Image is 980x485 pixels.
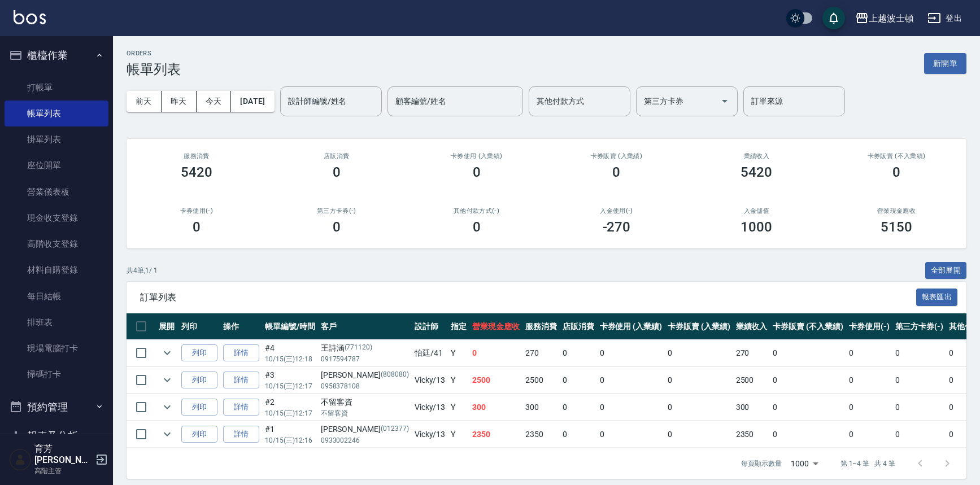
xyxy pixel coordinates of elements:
td: Y [448,340,469,366]
button: 登出 [923,8,966,29]
a: 座位開單 [5,152,108,178]
p: 10/15 (三) 12:17 [265,381,315,391]
th: 操作 [220,313,262,340]
button: save [822,7,845,29]
button: 列印 [181,399,217,416]
th: 客戶 [318,313,412,340]
button: 上越波士頓 [851,7,918,30]
button: [DATE] [231,91,274,112]
button: 預約管理 [5,392,108,422]
div: 不留客資 [321,396,409,408]
th: 卡券使用 (入業績) [597,313,665,340]
h2: ORDERS [127,50,181,57]
div: [PERSON_NAME] [321,423,409,435]
h3: 0 [892,164,900,180]
button: Open [716,92,734,110]
td: 0 [665,367,733,394]
a: 掃碼打卡 [5,361,108,387]
p: 10/15 (三) 12:18 [265,354,315,364]
td: 0 [892,367,947,394]
td: Vicky /13 [412,394,448,421]
div: [PERSON_NAME] [321,369,409,381]
td: 0 [770,367,846,394]
button: 前天 [127,91,162,112]
a: 現場電腦打卡 [5,335,108,361]
h2: 店販消費 [280,152,393,160]
p: 不留客資 [321,408,409,418]
h3: 0 [473,219,481,235]
td: 0 [560,394,597,421]
h2: 卡券販賣 (入業績) [560,152,673,160]
button: expand row [159,372,176,388]
button: 昨天 [162,91,197,112]
td: Y [448,394,469,421]
td: 0 [770,394,846,421]
td: 300 [522,394,560,421]
td: 0 [846,421,892,448]
h3: 0 [193,219,201,235]
p: (012377) [381,423,409,435]
a: 詳情 [223,399,259,416]
td: #1 [262,421,318,448]
a: 現金收支登錄 [5,205,108,231]
td: 0 [560,421,597,448]
td: 0 [892,421,947,448]
div: 1000 [786,448,822,479]
h3: 1000 [741,219,772,235]
td: 0 [846,394,892,421]
td: 0 [665,340,733,366]
th: 卡券販賣 (不入業績) [770,313,846,340]
p: 10/15 (三) 12:16 [265,435,315,445]
button: expand row [159,426,176,443]
h2: 卡券使用 (入業績) [420,152,533,160]
td: 怡廷 /41 [412,340,448,366]
p: 共 4 筆, 1 / 1 [127,265,158,276]
h3: 0 [333,219,341,235]
a: 新開單 [924,58,966,68]
td: 0 [665,394,733,421]
th: 指定 [448,313,469,340]
button: 列印 [181,344,217,362]
h5: 育芳[PERSON_NAME] [34,443,92,466]
h3: 5150 [881,219,912,235]
a: 詳情 [223,344,259,362]
p: (771120) [345,342,373,354]
button: 列印 [181,372,217,389]
button: 列印 [181,426,217,443]
td: 0 [892,340,947,366]
h3: 0 [612,164,620,180]
th: 第三方卡券(-) [892,313,947,340]
td: 2500 [733,367,770,394]
p: 10/15 (三) 12:17 [265,408,315,418]
p: 第 1–4 筆 共 4 筆 [840,458,895,469]
button: 全部展開 [925,262,967,279]
td: 2350 [733,421,770,448]
td: 0 [597,421,665,448]
button: 今天 [197,91,232,112]
h2: 營業現金應收 [840,207,953,215]
th: 卡券使用(-) [846,313,892,340]
a: 報表匯出 [916,291,958,302]
th: 店販消費 [560,313,597,340]
a: 每日結帳 [5,283,108,309]
td: 0 [846,367,892,394]
a: 打帳單 [5,75,108,101]
p: 高階主管 [34,466,92,476]
td: 0 [770,421,846,448]
td: #4 [262,340,318,366]
th: 展開 [156,313,178,340]
td: #2 [262,394,318,421]
td: 0 [560,340,597,366]
button: 報表及分析 [5,421,108,451]
button: 報表匯出 [916,289,958,306]
td: 0 [665,421,733,448]
a: 高階收支登錄 [5,231,108,257]
h3: 帳單列表 [127,62,181,77]
h2: 卡券使用(-) [140,207,253,215]
button: expand row [159,344,176,361]
h3: 0 [473,164,481,180]
td: 0 [560,367,597,394]
td: Y [448,367,469,394]
th: 設計師 [412,313,448,340]
a: 材料自購登錄 [5,257,108,283]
